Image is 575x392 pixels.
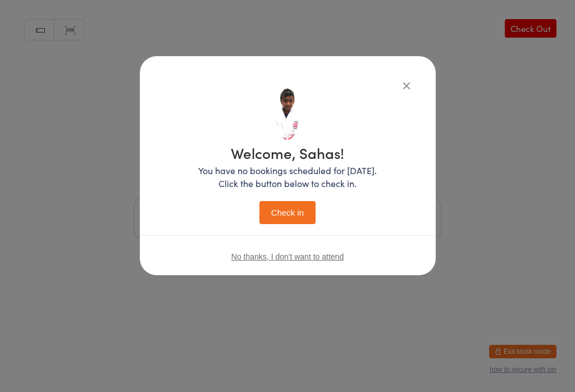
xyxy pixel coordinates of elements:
button: No thanks, I don't want to attend [231,252,344,261]
h1: Welcome, Sahas! [198,145,377,160]
p: You have no bookings scheduled for [DATE]. Click the button below to check in. [198,164,377,190]
button: Check in [259,201,316,224]
img: image1567251252.png [276,88,299,140]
